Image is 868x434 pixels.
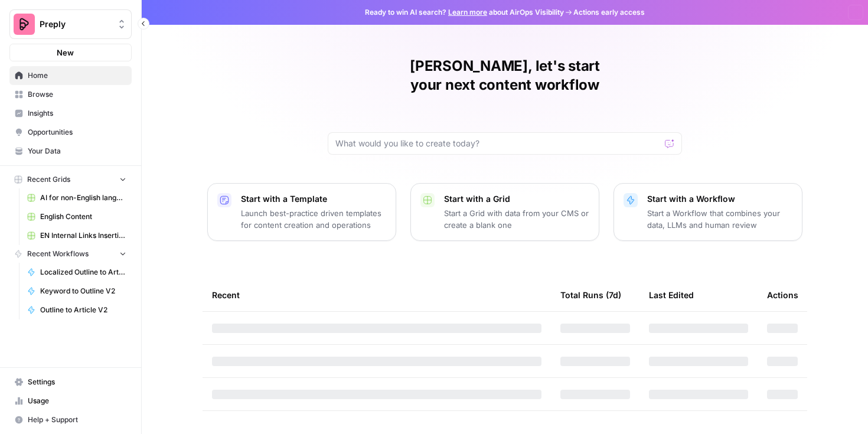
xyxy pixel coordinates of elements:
[212,279,541,311] div: Recent
[22,282,132,301] a: Keyword to Outline V2
[40,192,126,203] span: AI for non-English languages
[40,230,126,241] span: EN Internal Links Insertion
[22,188,132,207] a: AI for non-English languages
[649,279,694,311] div: Last Edited
[22,207,132,226] a: English Content
[28,146,126,156] span: Your Data
[335,138,660,149] input: What would you like to create today?
[22,301,132,319] a: Outline to Article V2
[207,183,396,241] button: Start with a TemplateLaunch best-practice driven templates for content creation and operations
[9,123,132,142] a: Opportunities
[28,108,126,119] span: Insights
[9,104,132,123] a: Insights
[28,415,126,425] span: Help + Support
[28,377,126,387] span: Settings
[9,142,132,161] a: Your Data
[40,18,111,30] span: Preply
[647,193,792,205] p: Start with a Workflow
[767,279,798,311] div: Actions
[365,7,564,18] span: Ready to win AI search? about AirOps Visibility
[40,305,126,315] span: Outline to Article V2
[28,89,126,100] span: Browse
[22,226,132,245] a: EN Internal Links Insertion
[9,373,132,391] a: Settings
[9,85,132,104] a: Browse
[9,245,132,263] button: Recent Workflows
[28,127,126,138] span: Opportunities
[9,171,132,188] button: Recent Grids
[40,211,126,222] span: English Content
[14,14,35,35] img: Preply Logo
[560,279,621,311] div: Total Runs (7d)
[9,391,132,410] a: Usage
[241,207,386,231] p: Launch best-practice driven templates for content creation and operations
[410,183,599,241] button: Start with a GridStart a Grid with data from your CMS or create a blank one
[448,8,487,17] a: Learn more
[27,174,70,185] span: Recent Grids
[328,57,682,94] h1: [PERSON_NAME], let's start your next content workflow
[9,9,132,39] button: Workspace: Preply
[241,193,386,205] p: Start with a Template
[28,70,126,81] span: Home
[22,263,132,282] a: Localized Outline to Article
[40,286,126,296] span: Keyword to Outline V2
[40,267,126,278] span: Localized Outline to Article
[444,193,589,205] p: Start with a Grid
[9,44,132,61] button: New
[57,47,74,58] span: New
[28,396,126,406] span: Usage
[27,249,89,259] span: Recent Workflows
[444,207,589,231] p: Start a Grid with data from your CMS or create a blank one
[9,410,132,429] button: Help + Support
[9,66,132,85] a: Home
[647,207,792,231] p: Start a Workflow that combines your data, LLMs and human review
[614,183,802,241] button: Start with a WorkflowStart a Workflow that combines your data, LLMs and human review
[573,7,645,18] span: Actions early access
